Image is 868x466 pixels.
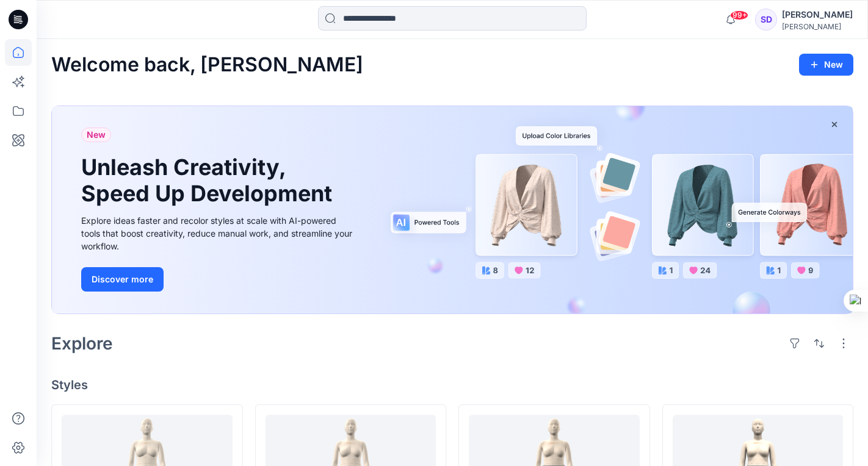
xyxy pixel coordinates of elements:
h2: Explore [51,334,113,353]
span: 99+ [730,10,748,20]
a: Discover more [81,267,356,292]
h1: Unleash Creativity, Speed Up Development [81,154,338,207]
div: [PERSON_NAME] [782,22,853,31]
div: SD [755,9,777,30]
div: [PERSON_NAME] [782,7,853,22]
button: New [799,54,853,76]
div: Explore ideas faster and recolor styles at scale with AI-powered tools that boost creativity, red... [81,214,356,253]
button: Discover more [81,267,164,292]
span: New [87,127,106,142]
h2: Welcome back, [PERSON_NAME] [51,54,363,76]
h4: Styles [51,378,853,392]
